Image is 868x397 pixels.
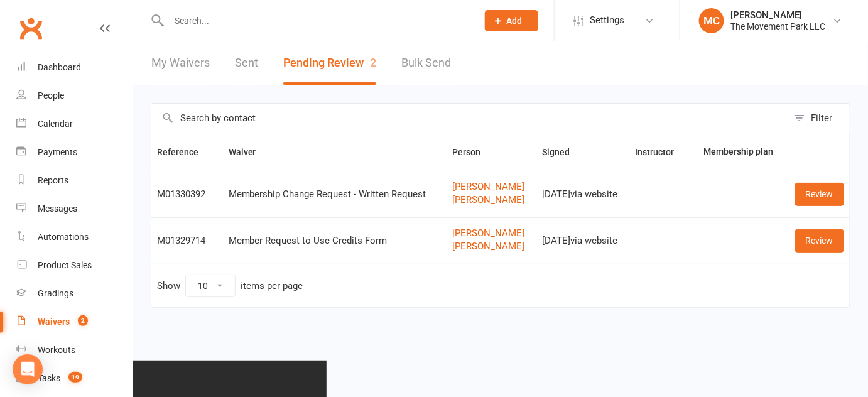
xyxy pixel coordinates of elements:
a: Workouts [16,336,133,364]
div: Workouts [38,345,75,355]
div: Open Intercom Messenger [13,354,43,384]
a: [PERSON_NAME] [453,182,531,192]
a: Messages [16,195,133,223]
a: My Waivers [151,41,210,85]
div: Product Sales [38,260,92,270]
a: People [16,82,133,110]
a: [PERSON_NAME] [453,228,531,239]
span: Settings [590,6,624,35]
div: Waivers [38,317,70,327]
div: The Movement Park LLC [730,21,826,32]
span: Add [507,16,523,26]
div: Calendar [38,119,73,129]
div: People [38,90,64,101]
span: 2 [370,56,376,69]
input: Search by contact [151,104,788,133]
span: Signed [542,147,583,157]
a: Automations [16,223,133,251]
div: items per page [241,281,303,291]
div: [PERSON_NAME] [730,9,826,21]
div: Payments [38,147,77,157]
a: Product Sales [16,251,133,280]
span: 19 [68,372,82,383]
span: Person [453,147,495,157]
button: Instructor [635,144,688,160]
input: Search... [165,12,469,30]
span: Reference [157,147,212,157]
a: Gradings [16,280,133,308]
a: [PERSON_NAME] [453,241,531,252]
div: MC [699,8,724,33]
a: Reports [16,166,133,195]
a: Bulk Send [401,41,451,85]
button: Waiver [229,144,270,160]
a: Review [795,229,844,252]
a: Dashboard [16,53,133,82]
a: Clubworx [15,13,46,44]
div: Membership Change Request - Written Request [229,189,442,200]
div: Filter [811,111,833,126]
button: Add [485,10,538,31]
button: Signed [542,144,583,160]
a: Payments [16,138,133,166]
button: Reference [157,144,212,160]
th: Membership plan [698,133,785,171]
div: [DATE] via website [542,189,624,200]
div: Messages [38,204,77,214]
a: Calendar [16,110,133,138]
button: Pending Review2 [283,41,376,85]
div: M01329714 [157,236,217,246]
a: Tasks 19 [16,364,133,393]
div: Member Request to Use Credits Form [229,236,442,246]
div: Automations [38,232,89,242]
div: Gradings [38,288,73,298]
button: Filter [788,104,850,133]
div: Show [157,275,303,297]
div: [DATE] via website [542,236,624,246]
a: Review [795,183,844,205]
a: Waivers 2 [16,308,133,336]
div: Tasks [38,373,60,383]
span: Waiver [229,147,270,157]
a: [PERSON_NAME] [453,195,531,205]
div: M01330392 [157,189,217,200]
button: Person [453,144,495,160]
div: Dashboard [38,62,81,72]
div: Reports [38,175,68,185]
span: Instructor [635,147,688,157]
a: Sent [235,41,258,85]
span: 2 [78,315,88,326]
